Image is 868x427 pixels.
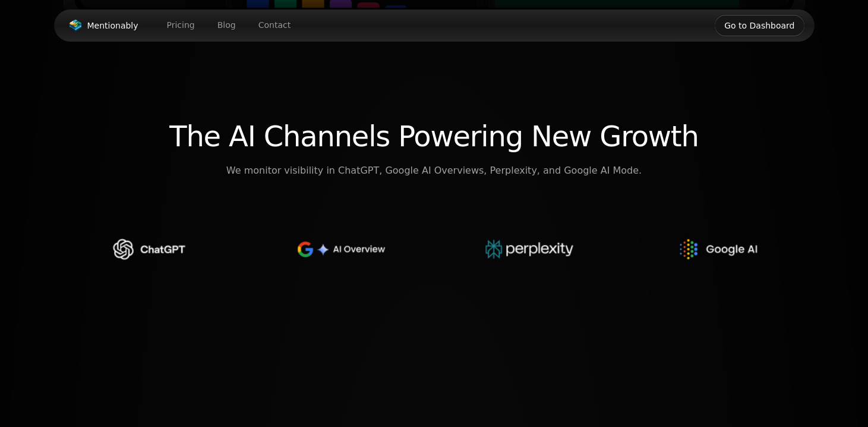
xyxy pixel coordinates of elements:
[68,20,83,32] img: Mentionably logo
[157,16,204,34] a: Pricing
[208,16,245,34] a: Blog
[169,118,698,154] span: The AI Channels Powering New Growth
[672,225,767,273] img: google ai
[102,225,197,273] img: chatgpt
[714,14,804,37] button: Go to Dashboard
[87,20,138,32] span: Mentionably
[249,16,300,34] a: Contact
[64,17,143,34] a: Mentionably
[292,225,387,273] img: ai overviews
[482,225,577,273] img: perplexity
[226,164,642,178] span: We monitor visibility in ChatGPT, Google AI Overviews, Perplexity, and Google AI Mode.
